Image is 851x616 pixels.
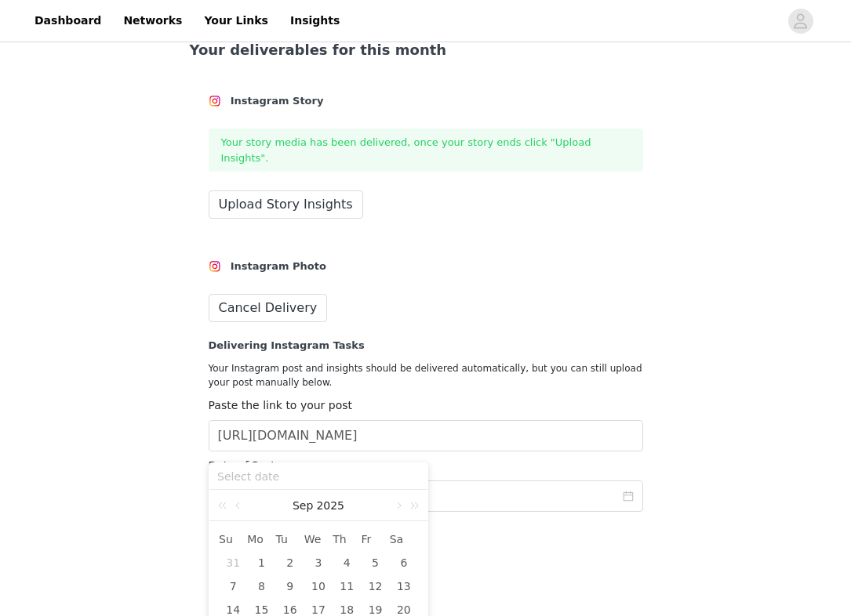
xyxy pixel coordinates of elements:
a: Sep [291,490,315,521]
a: Next month (PageDown) [391,490,405,521]
div: 31 [224,553,242,572]
a: Previous month (PageUp) [232,490,246,521]
td: September 8, 2025 [247,574,275,598]
div: Your deliverables for this month [190,39,662,60]
button: Cancel Delivery [209,294,328,322]
div: 3 [309,553,328,572]
strong: Instagram Story [231,95,324,107]
a: Dashboard [25,3,111,38]
label: Paste the link to your post [209,399,353,411]
div: 5 [366,553,385,572]
span: We [304,532,333,546]
td: September 4, 2025 [333,551,361,574]
strong: Delivering Instagram Tasks [209,339,365,351]
span: Tu [276,532,304,546]
td: September 5, 2025 [361,551,389,574]
div: 12 [366,577,385,596]
p: Your Instagram post and insights should be delivered automatically, but you can still upload your... [209,361,643,390]
div: Your story media has been delivered, once your story ends click "Upload Insights". [209,129,643,172]
td: September 7, 2025 [219,574,247,598]
th: Sun [219,527,247,551]
div: 8 [252,577,271,596]
a: Networks [114,3,191,38]
div: 4 [337,553,356,572]
input: https://www.instagram.com/p/gY8rhj [209,420,643,451]
span: Upload Story Insights [219,195,353,214]
th: Tue [276,527,304,551]
div: avatar [793,9,808,34]
button: Upload Story Insights [209,190,363,219]
strong: Instagram Photo [231,260,326,272]
div: 2 [281,553,300,572]
div: 6 [395,553,413,572]
a: Insights [281,3,349,38]
label: Date of Post [209,459,275,472]
div: 11 [337,577,356,596]
span: Cancel Delivery [219,299,318,317]
th: Fri [361,527,389,551]
th: Wed [304,527,333,551]
span: Mo [247,532,275,546]
td: September 9, 2025 [276,574,304,598]
span: Su [219,532,247,546]
td: September 6, 2025 [390,551,418,574]
a: Your Links [195,3,278,38]
div: 10 [309,577,328,596]
div: 7 [224,577,242,596]
span: Sa [390,532,418,546]
td: September 12, 2025 [361,574,389,598]
a: Next year (Control + right) [402,490,422,521]
i: icon: calendar [623,491,634,502]
div: 9 [281,577,300,596]
img: Instagram Icon [209,95,221,107]
div: 1 [252,553,271,572]
img: Instagram Icon [209,260,221,273]
td: September 10, 2025 [304,574,333,598]
td: September 11, 2025 [333,574,361,598]
span: Th [333,532,361,546]
td: September 1, 2025 [247,551,275,574]
td: September 13, 2025 [390,574,418,598]
a: Last year (Control + left) [215,490,235,521]
td: September 3, 2025 [304,551,333,574]
td: September 2, 2025 [276,551,304,574]
div: 13 [395,577,413,596]
input: Select date [217,468,420,485]
a: 2025 [315,490,346,521]
td: August 31, 2025 [219,551,247,574]
th: Sat [390,527,418,551]
th: Mon [247,527,275,551]
span: Fr [361,532,389,546]
th: Thu [333,527,361,551]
